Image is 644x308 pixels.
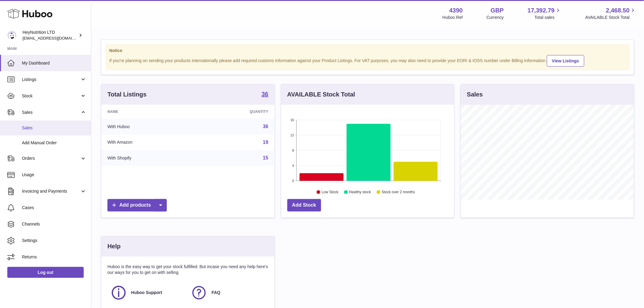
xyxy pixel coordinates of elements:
[527,6,562,20] a: 17,392.79 Total sales
[547,55,584,67] a: View Listings
[191,285,265,301] a: FAQ
[292,179,294,183] text: 0
[109,48,626,54] strong: Notice
[449,6,463,15] strong: 4390
[110,285,185,301] a: Huboo Support
[22,140,86,146] span: Add Manual Order
[534,15,562,20] span: Total sales
[22,93,80,99] span: Stock
[606,6,630,15] span: 2,468.50
[290,118,294,122] text: 16
[491,6,504,15] strong: GBP
[287,90,355,99] h3: AVAILABLE Stock Total
[22,77,80,82] span: Listings
[7,267,84,278] a: Log out
[101,119,196,135] td: With Huboo
[107,199,167,212] a: Add products
[263,140,268,145] a: 19
[527,6,555,15] span: 17,392.79
[585,15,637,20] span: AVAILABLE Stock Total
[101,105,196,119] th: Name
[22,238,86,243] span: Settings
[467,90,483,99] h3: Sales
[22,221,86,227] span: Channels
[109,54,626,67] div: If you're planning on sending your products internationally please add required customs informati...
[23,36,89,40] span: [EMAIL_ADDRESS][DOMAIN_NAME]
[322,190,339,194] text: Low Stock
[101,150,196,166] td: With Shopify
[22,110,80,115] span: Sales
[22,188,80,194] span: Invoicing and Payments
[443,15,463,20] div: Huboo Ref
[196,105,274,119] th: Quantity
[585,6,637,20] a: 2,468.50 AVAILABLE Stock Total
[263,155,268,160] a: 15
[487,15,504,20] div: Currency
[107,90,147,99] h3: Total Listings
[290,133,294,137] text: 12
[7,31,16,40] img: info@heynutrition.com
[22,156,80,161] span: Orders
[107,242,121,250] h3: Help
[22,125,86,131] span: Sales
[261,91,268,97] strong: 36
[212,290,220,296] span: FAQ
[292,149,294,152] text: 8
[22,172,86,178] span: Usage
[263,124,268,129] a: 36
[22,60,86,66] span: My Dashboard
[101,135,196,150] td: With Amazon
[287,199,321,212] a: Add Stock
[349,190,371,194] text: Healthy stock
[292,164,294,167] text: 4
[107,264,268,275] p: Huboo is the easy way to get your stock fulfilled. But incase you need any help here's our ways f...
[261,91,268,98] a: 36
[22,254,86,260] span: Returns
[382,190,415,194] text: Stock over 2 months
[22,205,86,211] span: Cases
[131,290,162,296] span: Huboo Support
[23,30,77,41] div: HeyNutrition LTD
